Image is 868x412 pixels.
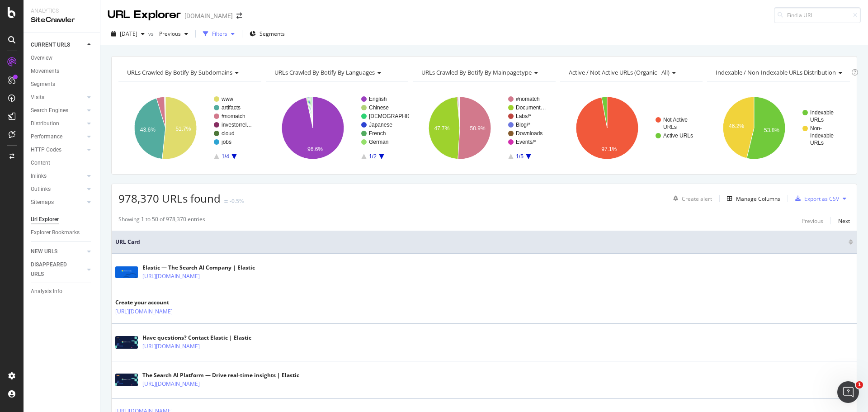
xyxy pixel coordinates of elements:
[259,30,285,38] span: Segments
[516,153,524,160] text: 1/5
[421,68,532,76] span: URLs Crawled By Botify By mainpagetype
[707,89,850,167] svg: A chart.
[723,193,780,204] button: Manage Columns
[222,113,245,119] text: #nomatch
[156,27,192,41] button: Previous
[273,65,401,80] h4: URLs Crawled By Botify By languages
[31,158,94,168] a: Content
[31,53,52,63] div: Overview
[115,307,173,316] a: [URL][DOMAIN_NAME]
[413,89,556,167] svg: A chart.
[31,40,70,50] div: CURRENT URLS
[792,191,839,206] button: Export as CSV
[810,109,834,116] text: Indexable
[140,127,156,133] text: 43.6%
[266,89,409,167] svg: A chart.
[516,139,536,145] text: Events/*
[420,65,547,80] h4: URLs Crawled By Botify By mainpagetype
[31,260,85,279] a: DISAPPEARED URLS
[663,133,693,139] text: Active URLs
[222,104,241,111] text: artifacts
[663,117,688,123] text: Not Active
[31,106,85,115] a: Search Engines
[142,272,200,281] a: [URL][DOMAIN_NAME]
[369,96,387,102] text: English
[802,217,823,225] div: Previous
[810,125,822,132] text: Non-
[142,342,200,351] a: [URL][DOMAIN_NAME]
[31,198,85,207] a: Sitemaps
[31,106,68,115] div: Search Engines
[369,139,388,145] text: German
[31,66,59,76] div: Movements
[31,198,54,207] div: Sitemaps
[230,197,244,205] div: -0.5%
[224,200,228,203] img: Equal
[118,215,205,226] div: Showing 1 to 50 of 978,370 entries
[31,7,93,15] div: Analytics
[560,89,703,167] svg: A chart.
[31,287,94,296] a: Analysis Info
[569,68,670,76] span: Active / Not Active URLs (organic - all)
[236,13,242,19] div: arrow-right-arrow-left
[736,195,780,203] div: Manage Columns
[516,130,542,137] text: Downloads
[810,133,834,139] text: Indexable
[31,119,59,128] div: Distribution
[716,68,836,76] span: Indexable / Non-Indexable URLs distribution
[837,381,859,403] iframe: Intercom live chat
[212,30,227,38] div: Filters
[369,122,392,128] text: Japanese
[148,30,156,38] span: vs
[774,7,861,23] input: Find a URL
[31,171,47,181] div: Inlinks
[142,379,200,388] a: [URL][DOMAIN_NAME]
[369,104,389,111] text: Chinese
[601,146,617,152] text: 97.1%
[307,146,323,152] text: 96.6%
[567,65,695,80] h4: Active / Not Active URLs
[115,374,138,386] img: main image
[108,7,181,23] div: URL Explorer
[142,334,251,342] div: Have questions? Contact Elastic | Elastic
[31,145,85,155] a: HTTP Codes
[31,40,85,50] a: CURRENT URLS
[31,215,59,224] div: Url Explorer
[222,130,235,137] text: cloud
[222,122,252,128] text: investorrel…
[31,119,85,128] a: Distribution
[118,191,221,206] span: 978,370 URLs found
[31,132,62,142] div: Performance
[516,104,546,111] text: Document…
[31,158,50,168] div: Content
[31,228,94,237] a: Explorer Bookmarks
[221,139,231,145] text: jobs
[802,215,823,226] button: Previous
[221,96,233,102] text: www
[115,238,846,246] span: URL Card
[434,125,450,132] text: 47.7%
[31,132,85,142] a: Performance
[108,27,148,41] button: [DATE]
[118,89,261,167] svg: A chart.
[31,53,94,63] a: Overview
[729,123,744,129] text: 46.2%
[31,215,94,224] a: Url Explorer
[810,140,824,146] text: URLs
[804,195,839,203] div: Export as CSV
[115,298,212,307] div: Create your account
[115,266,138,278] img: main image
[516,96,540,102] text: #nomatch
[31,247,57,256] div: NEW URLS
[31,171,85,181] a: Inlinks
[184,11,233,20] div: [DOMAIN_NAME]
[31,247,85,256] a: NEW URLS
[246,27,288,41] button: Segments
[369,113,429,119] text: [DEMOGRAPHIC_DATA]
[31,93,85,102] a: Visits
[31,287,62,296] div: Analysis Info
